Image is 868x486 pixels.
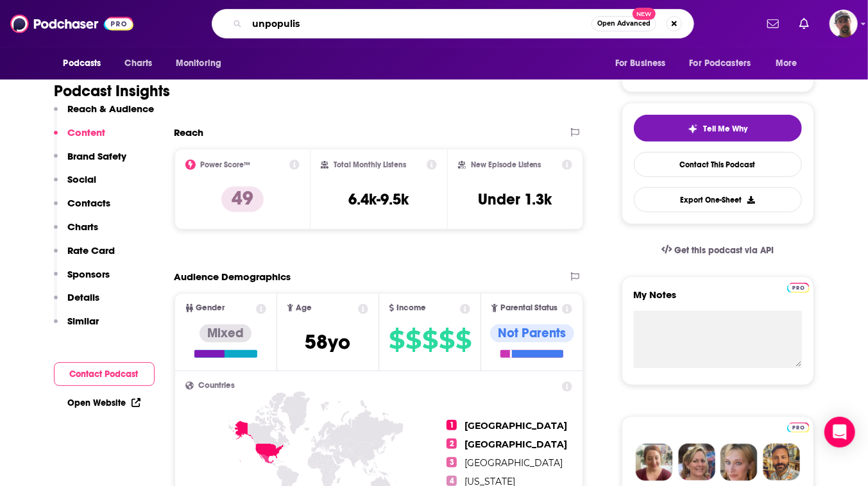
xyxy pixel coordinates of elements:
[634,115,802,142] button: tell me why sparkleTell Me Why
[68,315,99,327] p: Similar
[199,381,235,390] span: Countries
[500,304,557,312] span: Parental Status
[200,324,251,342] div: Mixed
[464,457,563,469] span: [GEOGRAPHIC_DATA]
[10,12,133,36] img: Podchaser - Follow, Share and Rate Podcasts
[68,244,115,256] p: Rate Card
[422,330,438,350] span: $
[54,362,155,386] button: Contact Podcast
[117,51,160,76] a: Charts
[68,268,110,280] p: Sponsors
[296,304,312,312] span: Age
[471,160,541,169] h2: New Episode Listens
[334,160,406,169] h2: Total Monthly Listens
[776,54,797,72] span: More
[787,283,810,293] img: Podchaser Pro
[54,150,127,174] button: Brand Safety
[681,51,770,76] button: open menu
[196,304,225,312] span: Gender
[824,417,855,448] div: Open Intercom Messenger
[787,421,810,433] a: Pro website
[68,103,155,115] p: Reach & Audience
[68,291,100,303] p: Details
[55,81,171,101] h1: Podcast Insights
[447,457,457,467] span: 3
[64,54,101,72] span: Podcasts
[830,10,858,38] button: Show profile menu
[606,51,682,76] button: open menu
[762,13,784,35] a: Show notifications dropdown
[68,126,106,138] p: Content
[305,330,350,355] span: 58 yo
[787,281,810,293] a: Pro website
[634,289,802,311] label: My Notes
[464,420,567,432] span: [GEOGRAPHIC_DATA]
[54,126,106,150] button: Content
[651,235,785,266] a: Get this podcast via API
[405,330,421,350] span: $
[54,244,115,268] button: Rate Card
[221,187,264,212] p: 49
[767,51,813,76] button: open menu
[703,124,747,134] span: Tell Me Why
[54,221,99,244] button: Charts
[174,126,204,138] h2: Reach
[490,324,574,342] div: Not Parents
[830,10,858,38] img: User Profile
[68,173,97,185] p: Social
[455,330,471,350] span: $
[68,150,127,162] p: Brand Safety
[597,21,651,27] span: Open Advanced
[396,304,426,312] span: Income
[633,8,656,20] span: New
[176,54,221,72] span: Monitoring
[479,190,552,209] h3: Under 1.3k
[447,420,457,430] span: 1
[174,271,291,283] h2: Audience Demographics
[348,190,409,209] h3: 6.4k-9.5k
[212,9,694,38] div: Search podcasts, credits, & more...
[615,54,666,72] span: For Business
[167,51,238,76] button: open menu
[68,398,140,408] a: Open Website
[634,152,802,177] a: Contact This Podcast
[720,444,758,481] img: Jules Profile
[787,423,810,433] img: Podchaser Pro
[636,444,673,481] img: Sydney Profile
[389,330,404,350] span: $
[54,268,110,292] button: Sponsors
[464,439,567,450] span: [GEOGRAPHIC_DATA]
[54,315,99,339] button: Similar
[634,187,802,212] button: Export One-Sheet
[763,444,800,481] img: Jon Profile
[674,245,774,256] span: Get this podcast via API
[591,16,656,31] button: Open AdvancedNew
[247,13,591,34] input: Search podcasts, credits, & more...
[794,13,814,35] a: Show notifications dropdown
[68,221,99,233] p: Charts
[678,444,715,481] img: Barbara Profile
[439,330,454,350] span: $
[54,197,111,221] button: Contacts
[68,197,111,209] p: Contacts
[447,476,457,486] span: 4
[125,54,153,72] span: Charts
[55,51,118,76] button: open menu
[447,439,457,449] span: 2
[54,291,100,315] button: Details
[54,173,97,197] button: Social
[201,160,251,169] h2: Power Score™
[830,10,858,38] span: Logged in as cjPurdy
[690,54,751,72] span: For Podcasters
[54,103,155,126] button: Reach & Audience
[688,124,698,134] img: tell me why sparkle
